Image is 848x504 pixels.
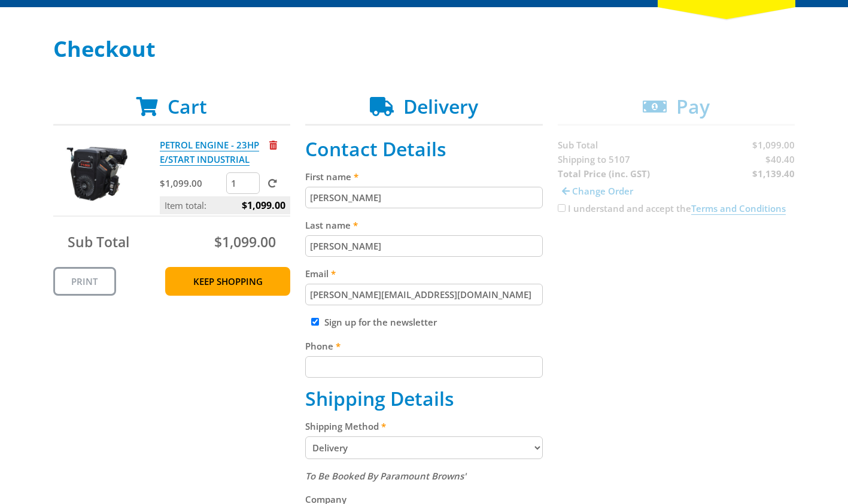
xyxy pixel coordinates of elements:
[305,266,543,281] label: Email
[305,235,543,257] input: Please enter your last name.
[65,138,136,210] img: PETROL ENGINE - 23HP E/START INDUSTRIAL
[160,139,259,166] a: PETROL ENGINE - 23HP E/START INDUSTRIAL
[305,387,543,410] h2: Shipping Details
[305,339,543,353] label: Phone
[165,267,290,296] a: Keep Shopping
[324,316,437,328] label: Sign up for the newsletter
[160,196,290,214] p: Item total:
[305,419,543,433] label: Shipping Method
[305,138,543,160] h2: Contact Details
[305,187,543,208] input: Please enter your first name.
[53,267,116,296] a: Print
[53,37,795,61] h1: Checkout
[305,218,543,232] label: Last name
[305,284,543,305] input: Please enter your email address.
[305,470,466,482] em: To Be Booked By Paramount Browns'
[305,436,543,459] select: Please select a shipping method.
[403,93,478,119] span: Delivery
[214,232,276,251] span: $1,099.00
[305,169,543,184] label: First name
[305,356,543,378] input: Please enter your telephone number.
[160,176,224,190] p: $1,099.00
[269,139,277,151] a: Remove from cart
[68,232,129,251] span: Sub Total
[242,196,285,214] span: $1,099.00
[168,93,207,119] span: Cart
